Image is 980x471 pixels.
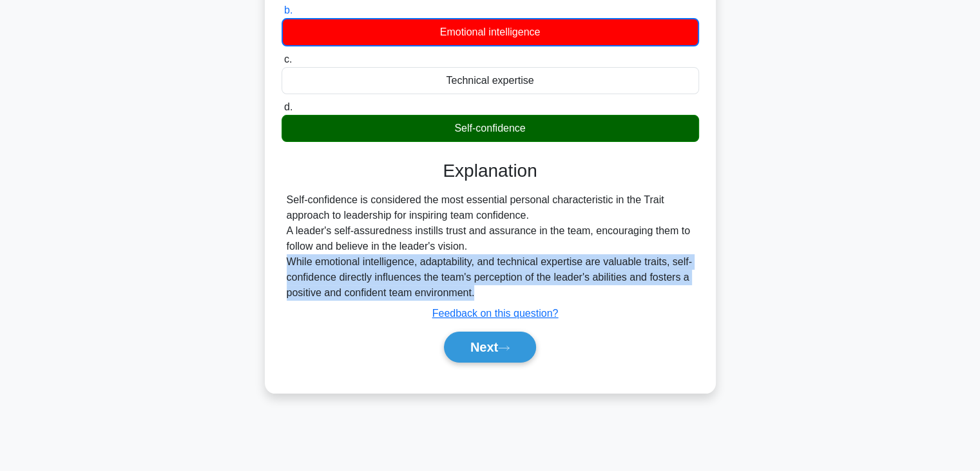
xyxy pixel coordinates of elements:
button: Next [444,332,536,363]
span: c. [284,54,292,65]
div: Technical expertise [282,67,699,94]
span: b. [284,5,293,15]
div: Self-confidence is considered the most essential personal characteristic in the Trait approach to... [287,192,694,301]
div: Self-confidence [282,115,699,142]
a: Feedback on this question? [432,308,559,319]
div: Emotional intelligence [282,18,699,46]
h3: Explanation [289,160,691,182]
span: d. [284,101,293,112]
